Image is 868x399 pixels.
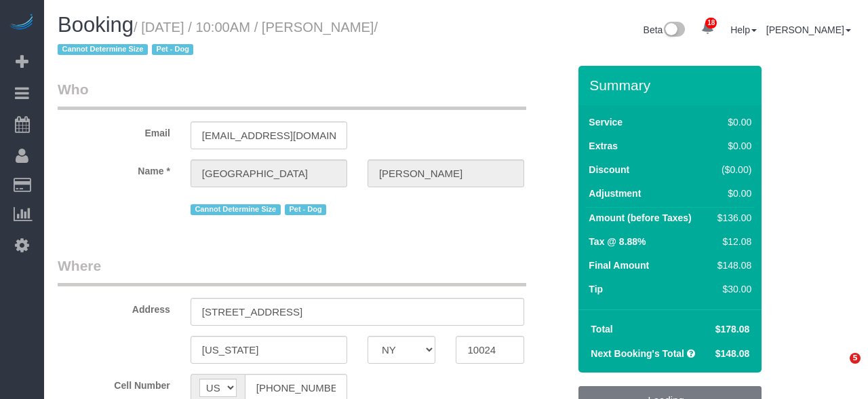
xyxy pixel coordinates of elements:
strong: Next Booking's Total [591,348,684,359]
div: $0.00 [712,187,751,200]
legend: Where [58,256,526,286]
div: $12.08 [712,235,751,248]
div: $148.08 [712,259,751,272]
a: [PERSON_NAME] [766,24,851,35]
legend: Who [58,79,526,110]
span: 5 [850,353,861,364]
label: Tax @ 8.88% [589,235,646,248]
input: City [191,336,347,364]
input: Last Name [368,159,524,187]
span: Pet - Dog [152,44,193,55]
label: Adjustment [589,187,641,200]
span: $178.08 [715,324,750,335]
input: Zip Code [456,336,524,364]
label: Tip [589,282,603,296]
input: First Name [191,159,347,187]
label: Cell Number [47,374,180,392]
iframe: Intercom live chat [822,353,854,385]
label: Discount [589,163,629,176]
strong: Total [591,324,612,335]
label: Name * [47,159,180,178]
span: Cannot Determine Size [58,44,148,55]
span: Pet - Dog [285,204,326,215]
a: Beta [644,24,686,35]
label: Address [47,298,180,316]
input: Email [191,121,347,149]
div: $30.00 [712,282,751,296]
label: Extras [589,139,618,153]
h3: Summary [589,77,755,93]
label: Service [589,115,623,129]
span: $148.08 [715,348,750,359]
span: 18 [705,18,717,28]
img: New interface [663,22,685,39]
label: Email [47,121,180,140]
span: Cannot Determine Size [191,204,281,215]
div: $0.00 [712,139,751,153]
a: 18 [694,14,721,43]
span: Booking [58,13,134,37]
img: Automaid Logo [8,14,35,33]
a: Help [730,24,757,35]
div: $0.00 [712,115,751,129]
label: Final Amount [589,259,649,272]
label: Amount (before Taxes) [589,211,691,225]
div: $136.00 [712,211,751,225]
div: ($0.00) [712,163,751,176]
small: / [DATE] / 10:00AM / [PERSON_NAME] [58,20,378,58]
